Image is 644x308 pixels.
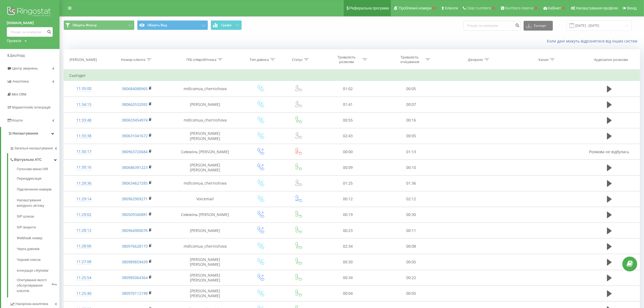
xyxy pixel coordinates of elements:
div: 11:25:40 [69,288,99,299]
a: 380989859439 [122,259,148,264]
div: Тривалість очікування [395,55,424,64]
span: Numbers reserve [505,6,533,10]
img: Ringostat logo [7,5,53,19]
a: Інтеграція з Kyivstar [17,265,60,276]
a: 380970112198 [122,291,148,296]
div: 11:30:16 [69,162,99,173]
div: 11:35:00 [69,83,99,94]
span: Налаштування [12,131,38,135]
span: Кошти [12,118,22,122]
td: 00:16 [379,112,442,128]
td: 02:12 [379,191,442,207]
td: [PERSON_NAME] [PERSON_NAME] [170,254,241,270]
span: Центр звернень [12,66,38,70]
td: [PERSON_NAME] [PERSON_NAME] [170,128,241,144]
a: 380633454974 [122,117,148,123]
span: Кабінет [548,6,561,10]
span: Голосове меню IVR [17,166,48,172]
div: 11:30:17 [69,146,99,157]
a: Чорний список [17,254,60,265]
a: Віртуальна АТС [10,153,60,165]
td: 00:05 [379,128,442,144]
a: Webhook номер [17,233,60,244]
td: 01:13 [379,144,442,160]
span: Налаштування профілю [576,6,618,10]
td: 00:09 [316,160,379,175]
td: 00:30 [379,207,442,222]
td: 01:41 [316,97,379,112]
span: Вихід [627,6,637,10]
td: Voicemail [170,191,241,207]
td: 00:19 [316,207,379,222]
input: Пошук за номером [7,27,53,37]
td: 00:30 [316,254,379,270]
a: 380631041672 [122,133,148,138]
td: 00:11 [379,223,442,238]
a: Загальні налаштування [10,142,60,153]
span: Mini CRM [12,92,26,96]
div: Джерело [468,57,483,62]
span: Клієнти [445,6,458,10]
div: [PERSON_NAME] [70,57,97,62]
span: SIP акаунти [17,225,36,230]
a: Налаштування вихідного зв’язку [17,195,60,211]
button: Оберіть Вид [137,20,208,30]
a: 380634627285 [122,181,148,186]
span: Реферальна програма [349,6,389,10]
a: Налаштування [1,127,60,140]
td: 00:55 [316,112,379,128]
td: 00:07 [379,97,442,112]
td: 02:43 [316,128,379,144]
span: Дашборд [10,53,25,57]
td: 00:05 [379,286,442,301]
span: Аналiтика [12,79,29,83]
td: Сьогодні [64,70,640,81]
td: 00:05 [379,81,442,97]
div: ПІБ співробітника [186,57,216,62]
span: Чорний список [17,257,41,263]
button: Експорт [524,21,553,31]
a: 380976628173 [122,244,148,249]
a: SIP шлюзи [17,211,60,222]
td: mdlcomua_chernishova [170,175,241,191]
span: Загальні налаштування [14,146,53,151]
a: Підключення номерів [17,184,60,195]
td: mdlcomua_chernishova [170,112,241,128]
td: Сивокінь [PERSON_NAME] [170,207,241,222]
td: [PERSON_NAME] [PERSON_NAME] [170,270,241,286]
span: Проблемні номери [399,6,431,10]
td: 02:34 [316,238,379,254]
input: Пошук за номером [464,21,521,31]
span: Інтеграція з Kyivstar [17,268,48,273]
a: 380985064364 [122,275,148,280]
td: 00:05 [379,254,442,270]
div: Проекти [7,38,21,44]
div: 11:34:15 [69,99,99,110]
div: 11:28:06 [69,241,99,251]
a: [DOMAIN_NAME] [7,20,53,26]
span: Маркетплейс інтеграцій [12,105,51,109]
td: 00:04 [316,286,379,301]
td: 01:02 [316,81,379,97]
div: Канал [539,57,549,62]
span: Черга дзвінків [17,246,39,252]
div: 11:27:08 [69,257,99,267]
span: Наскрізна аналітика [15,301,48,307]
td: [PERSON_NAME] [PERSON_NAME] [170,286,241,301]
span: Переадресація [17,176,41,181]
a: Переадресація [17,173,60,184]
td: 00:23 [316,223,379,238]
td: mdlcomua_chernishova [170,238,241,254]
span: Налаштування вихідного зв’язку [17,198,57,208]
span: Clear numbers [467,6,491,10]
button: Оберіть Фільтр [64,20,134,30]
span: Віртуальна АТС [14,157,42,162]
div: 11:33:48 [69,115,99,126]
a: 380962909271 [122,196,148,201]
td: Сивокінь [PERSON_NAME] [170,144,241,160]
span: Розмова не відбулась [589,149,629,154]
td: [PERSON_NAME] [170,97,241,112]
a: Голосове меню IVR [17,166,60,173]
a: 380686391223 [122,165,148,170]
div: 11:29:14 [69,194,99,204]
